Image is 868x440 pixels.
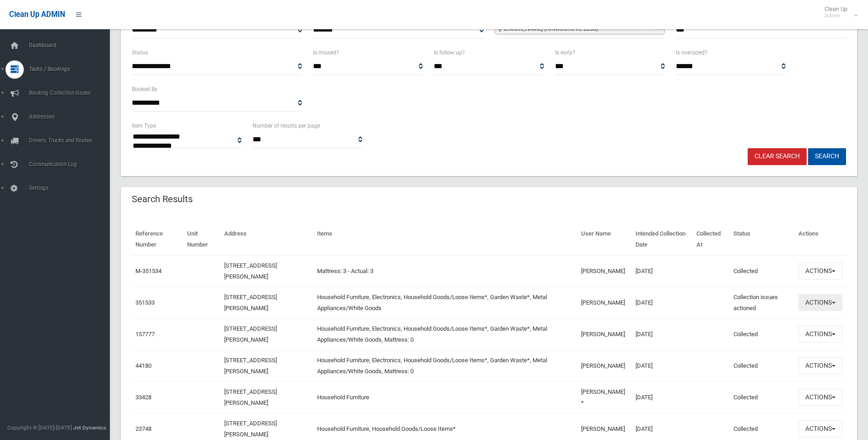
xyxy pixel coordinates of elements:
[26,113,117,120] span: Addresses
[632,224,693,255] th: Intended Collection Date
[577,381,632,413] td: [PERSON_NAME] *
[313,381,578,413] td: Household Furniture
[808,148,846,165] button: Search
[183,224,221,255] th: Unit Number
[253,121,320,131] label: Number of results per page
[26,137,117,144] span: Drivers, Trucks and Routes
[224,420,277,438] a: [STREET_ADDRESS][PERSON_NAME]
[798,389,842,406] button: Actions
[221,224,313,255] th: Address
[26,161,117,167] span: Communication Log
[132,121,156,131] label: Item Type
[577,350,632,381] td: [PERSON_NAME]
[224,262,277,280] a: [STREET_ADDRESS][PERSON_NAME]
[224,325,277,343] a: [STREET_ADDRESS][PERSON_NAME]
[795,224,846,255] th: Actions
[632,381,693,413] td: [DATE]
[798,420,842,437] button: Actions
[730,255,795,287] td: Collected
[555,48,575,58] label: Is early?
[577,287,632,318] td: [PERSON_NAME]
[748,148,807,165] a: Clear Search
[73,424,106,431] strong: Jet Dynamics
[132,224,183,255] th: Reference Number
[577,318,632,350] td: [PERSON_NAME]
[798,294,842,311] button: Actions
[730,224,795,255] th: Status
[26,90,117,96] span: Booking Collection Issues
[798,263,842,279] button: Actions
[632,287,693,318] td: [DATE]
[313,48,339,58] label: Is missed?
[632,255,693,287] td: [DATE]
[676,48,707,58] label: Is oversized?
[132,48,148,58] label: Status
[224,294,277,311] a: [STREET_ADDRESS][PERSON_NAME]
[313,350,578,381] td: Household Furniture, Electronics, Household Goods/Loose Items*, Garden Waste*, Metal Appliances/W...
[798,357,842,374] button: Actions
[313,287,578,318] td: Household Furniture, Electronics, Household Goods/Loose Items*, Garden Waste*, Metal Appliances/W...
[26,185,117,191] span: Settings
[730,287,795,318] td: Collection issues actioned
[313,318,578,350] td: Household Furniture, Electronics, Household Goods/Loose Items*, Garden Waste*, Metal Appliances/W...
[693,224,730,255] th: Collected At
[798,326,842,343] button: Actions
[632,318,693,350] td: [DATE]
[313,224,578,255] th: Items
[135,394,151,401] a: 33428
[26,42,117,48] span: Dashboard
[730,318,795,350] td: Collected
[224,357,277,375] a: [STREET_ADDRESS][PERSON_NAME]
[135,268,162,274] a: M-351534
[632,350,693,381] td: [DATE]
[7,424,72,431] span: Copyright © [DATE]-[DATE]
[577,255,632,287] td: [PERSON_NAME]
[825,12,847,19] small: Admin
[577,224,632,255] th: User Name
[313,255,578,287] td: Mattress: 3 - Actual: 3
[9,10,65,19] span: Clean Up ADMIN
[132,84,157,94] label: Booked By
[224,388,277,406] a: [STREET_ADDRESS][PERSON_NAME]
[135,362,151,369] a: 44180
[730,381,795,413] td: Collected
[121,190,204,208] header: Search Results
[135,299,155,306] a: 351533
[820,5,857,19] span: Clean Up
[135,331,155,338] a: 157777
[135,425,151,432] a: 23748
[730,350,795,381] td: Collected
[434,48,465,58] label: Is follow up?
[26,66,117,72] span: Tasks / Bookings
